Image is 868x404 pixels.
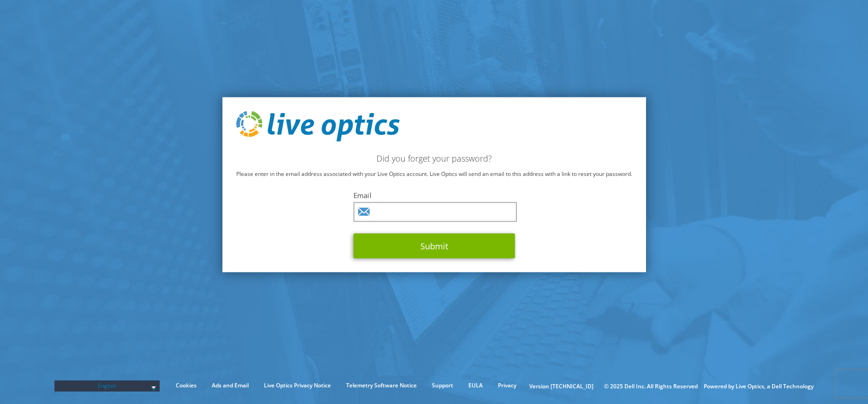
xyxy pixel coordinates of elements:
[491,380,523,391] a: Privacy
[59,380,155,392] span: English
[236,169,632,179] p: Please enter in the email address associated with your Live Optics account. Live Optics will send...
[236,111,400,142] img: live_optics_svg.svg
[461,380,490,391] a: EULA
[525,381,598,392] li: Version [TECHNICAL_ID]
[236,153,632,163] h2: Did you forget your password?
[353,233,515,258] button: Submit
[425,380,460,391] a: Support
[353,190,515,199] label: Email
[169,380,204,391] a: Cookies
[205,380,256,391] a: Ads and Email
[599,381,702,392] li: © 2025 Dell Inc. All Rights Reserved
[704,381,814,392] li: Powered by Live Optics, a Dell Technology
[339,380,424,391] a: Telemetry Software Notice
[257,380,338,391] a: Live Optics Privacy Notice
